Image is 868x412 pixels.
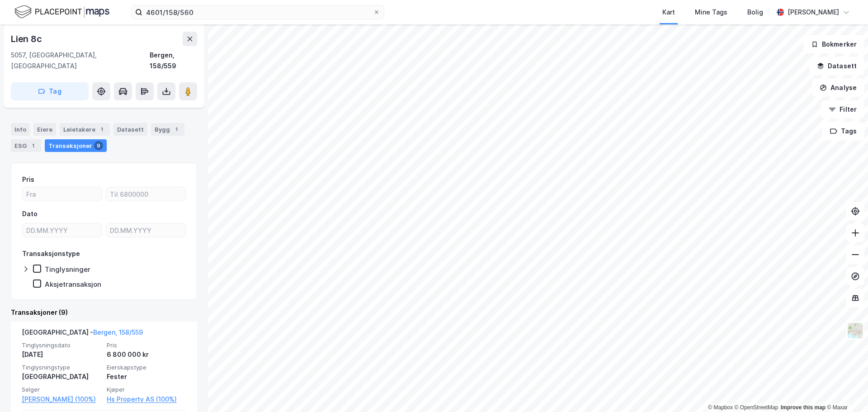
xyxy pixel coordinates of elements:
a: [PERSON_NAME] (100%) [22,394,101,405]
div: Aksjetransaksjon [45,280,101,289]
div: 1 [28,141,38,150]
div: Fester [107,371,186,382]
div: Tinglysninger [45,265,90,274]
a: Bergen, 158/559 [93,328,143,336]
div: Bolig [747,7,763,18]
div: Mine Tags [695,7,727,18]
input: DD.MM.YYYY [106,223,185,237]
div: Lien 8c [11,32,44,46]
div: Bergen, 158/559 [150,50,197,71]
img: logo.f888ab2527a4732fd821a326f86c7f29.svg [14,4,109,20]
div: [GEOGRAPHIC_DATA] - [22,327,143,341]
div: Leietakere [60,123,110,136]
div: Eiere [33,123,56,136]
a: Mapbox [708,404,733,411]
span: Pris [107,341,186,349]
span: Tinglysningstype [22,364,101,371]
button: Filter [821,100,864,118]
div: [DATE] [22,349,101,360]
div: 9 [94,141,103,150]
div: [PERSON_NAME] [788,7,839,18]
div: Transaksjoner [45,139,107,152]
button: Bokmerker [803,35,864,53]
div: Info [11,123,30,136]
button: Analyse [812,79,864,97]
iframe: Chat Widget [823,369,868,412]
span: Eierskapstype [107,364,186,371]
button: Datasett [809,57,864,75]
div: Transaksjoner (9) [11,307,197,318]
span: Tinglysningsdato [22,341,101,349]
span: Kjøper [107,386,186,393]
div: 1 [172,125,181,134]
div: 6 800 000 kr [107,349,186,360]
input: Fra [23,187,102,201]
input: Til 6800000 [106,187,185,201]
img: Z [847,322,864,339]
a: Hs Property AS (100%) [107,394,186,405]
div: 1 [97,125,106,134]
input: Søk på adresse, matrikkel, gårdeiere, leietakere eller personer [142,5,373,19]
button: Tags [822,122,864,140]
span: Selger [22,386,101,393]
div: Pris [22,174,34,185]
div: [GEOGRAPHIC_DATA] [22,371,101,382]
a: OpenStreetMap [735,404,778,411]
a: Improve this map [781,404,826,411]
div: Datasett [113,123,147,136]
div: 5057, [GEOGRAPHIC_DATA], [GEOGRAPHIC_DATA] [11,50,150,71]
div: Bygg [151,123,184,136]
button: Tag [11,82,89,100]
div: Kontrollprogram for chat [823,369,868,412]
input: DD.MM.YYYY [23,223,102,237]
div: Kart [662,7,675,18]
div: Dato [22,208,38,219]
div: Transaksjonstype [22,248,80,259]
div: ESG [11,139,41,152]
